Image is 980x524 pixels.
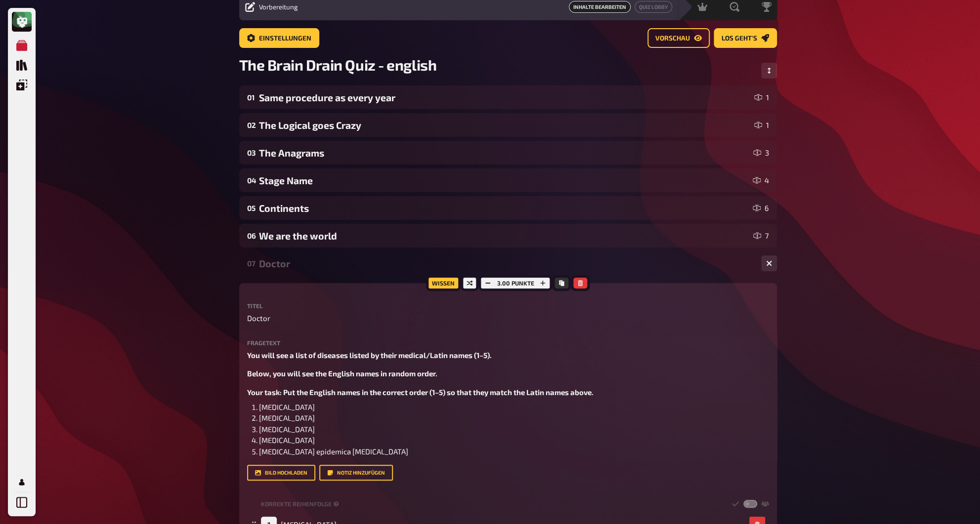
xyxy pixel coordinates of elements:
[753,176,769,184] div: 4
[259,425,315,434] span: [MEDICAL_DATA]
[259,447,408,456] span: [MEDICAL_DATA] epidemica [MEDICAL_DATA]
[554,278,568,288] button: Kopieren
[754,121,769,129] div: 1
[753,149,769,157] div: 3
[247,340,769,346] label: Fragetext
[753,204,769,212] div: 6
[239,28,319,48] button: Einstellungen
[426,275,461,291] div: Wissen
[247,93,255,102] div: 01
[12,75,32,95] a: Einblendungen
[259,230,749,242] div: We are the world
[247,369,437,378] span: Below, you will see the English names in random order.
[247,388,594,397] span: Your task: Put the English names in the correct order (1–5) so that they match the Latin names ab...
[319,465,393,481] button: Notiz hinzufügen
[647,28,710,48] button: Vorschau
[247,313,270,324] span: Doctor
[12,472,32,492] a: Profil
[247,148,255,157] div: 03
[655,35,690,42] span: Vorschau
[12,55,32,75] a: Quiz Sammlung
[259,92,750,103] div: Same procedure as every year
[714,28,777,48] button: Los geht's
[12,36,32,55] a: Meine Quizze
[259,120,750,131] div: The Logical goes Crazy
[259,258,753,269] div: Doctor
[247,303,769,309] label: Titel
[259,175,749,186] div: Stage Name
[259,436,315,444] span: [MEDICAL_DATA]
[722,35,757,42] span: Los geht's
[247,351,492,360] span: You will see a list of diseases listed by their medical/Latin names (1–5).
[478,275,552,291] div: 3.00 Punkte
[259,413,315,422] span: [MEDICAL_DATA]
[247,176,255,185] div: 04
[259,403,315,411] span: [MEDICAL_DATA]
[754,93,769,101] div: 1
[761,63,777,79] button: Reihenfolge anpassen
[259,3,298,11] span: Vorbereitung
[247,259,255,268] div: 07
[259,202,749,214] div: Continents
[635,1,672,13] button: Quiz Lobby
[259,147,749,159] div: The Anagrams
[247,121,255,129] div: 02
[239,56,437,74] span: The Brain Drain Quiz - english
[753,232,769,240] div: 7
[261,500,332,508] span: Korrekte Reihenfolge
[247,465,315,481] button: Bild hochladen
[247,203,255,212] div: 05
[247,231,255,240] div: 06
[569,1,631,13] a: Inhalte Bearbeiten
[259,35,311,42] span: Einstellungen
